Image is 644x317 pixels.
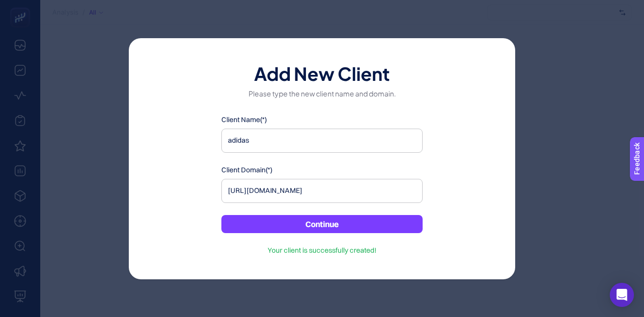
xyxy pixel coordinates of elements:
input: Your client name [221,129,423,153]
label: Client Domain(*) [221,165,423,175]
button: Continue [221,215,423,233]
h1: Add New Client [161,62,483,82]
input: Your domain name [221,179,423,203]
label: Client Name(*) [221,115,423,125]
div: Open Intercom Messenger [610,283,634,307]
p: Please type the new client name and domain. [161,88,483,98]
span: Your client is successfully created! [268,245,376,255]
span: Feedback [6,3,38,11]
